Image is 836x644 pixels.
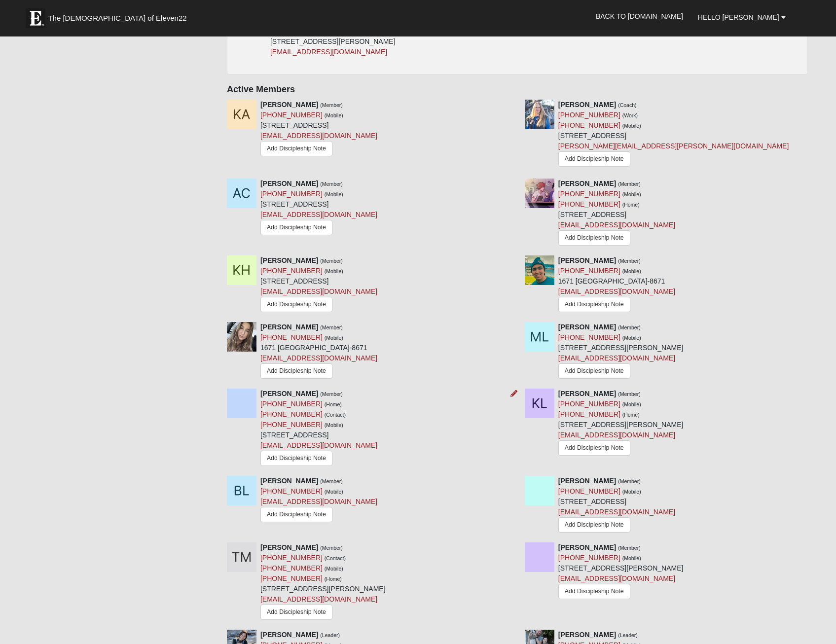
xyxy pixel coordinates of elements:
[558,230,630,246] a: Add Discipleship Note
[558,179,616,187] strong: [PERSON_NAME]
[320,478,343,484] small: (Member)
[558,287,675,295] a: [EMAIL_ADDRESS][DOMAIN_NAME]
[260,574,323,582] a: [PHONE_NUMBER]
[618,324,641,330] small: (Member)
[622,335,641,341] small: (Mobile)
[558,267,620,275] a: [PHONE_NUMBER]
[325,576,342,582] small: (Home)
[558,390,616,397] strong: [PERSON_NAME]
[558,101,616,108] strong: [PERSON_NAME]
[260,498,377,505] a: [EMAIL_ADDRESS][DOMAIN_NAME]
[558,554,620,562] a: [PHONE_NUMBER]
[558,111,620,119] a: [PHONE_NUMBER]
[558,354,675,362] a: [EMAIL_ADDRESS][DOMAIN_NAME]
[618,478,641,484] small: (Member)
[260,451,332,466] a: Add Discipleship Note
[558,121,620,129] a: [PHONE_NUMBER]
[558,100,789,171] div: [STREET_ADDRESS]
[260,441,377,449] a: [EMAIL_ADDRESS][DOMAIN_NAME]
[260,256,318,264] strong: [PERSON_NAME]
[558,190,620,198] a: [PHONE_NUMBER]
[558,256,616,264] strong: [PERSON_NAME]
[260,111,323,119] a: [PHONE_NUMBER]
[558,297,630,312] a: Add Discipleship Note
[558,440,630,456] a: Add Discipleship Note
[558,389,684,458] div: [STREET_ADDRESS][PERSON_NAME]
[622,555,641,561] small: (Mobile)
[260,595,377,603] a: [EMAIL_ADDRESS][DOMAIN_NAME]
[320,324,343,330] small: (Member)
[260,421,323,429] a: [PHONE_NUMBER]
[260,190,323,198] a: [PHONE_NUMBER]
[260,323,318,331] strong: [PERSON_NAME]
[260,179,377,238] div: [STREET_ADDRESS]
[260,333,323,341] a: [PHONE_NUMBER]
[21,3,218,28] a: The [DEMOGRAPHIC_DATA] of Eleven22
[260,554,323,562] a: [PHONE_NUMBER]
[325,268,343,274] small: (Mobile)
[558,221,675,229] a: [EMAIL_ADDRESS][DOMAIN_NAME]
[260,410,323,418] a: [PHONE_NUMBER]
[26,8,45,28] img: Eleven22 logo
[558,400,620,408] a: [PHONE_NUMBER]
[558,363,630,379] a: Add Discipleship Note
[618,181,641,187] small: (Member)
[260,297,332,312] a: Add Discipleship Note
[558,142,789,150] a: [PERSON_NAME][EMAIL_ADDRESS][PERSON_NAME][DOMAIN_NAME]
[558,476,675,535] div: [STREET_ADDRESS]
[558,410,620,418] a: [PHONE_NUMBER]
[260,507,332,522] a: Add Discipleship Note
[260,477,318,485] strong: [PERSON_NAME]
[48,13,186,23] span: The [DEMOGRAPHIC_DATA] of Eleven22
[325,489,343,495] small: (Mobile)
[260,141,332,156] a: Add Discipleship Note
[260,211,377,218] a: [EMAIL_ADDRESS][DOMAIN_NAME]
[618,102,636,108] small: (Coach)
[325,422,343,428] small: (Mobile)
[691,5,793,30] a: Hello [PERSON_NAME]
[325,335,343,341] small: (Mobile)
[320,102,343,108] small: (Member)
[260,179,318,187] strong: [PERSON_NAME]
[558,574,675,582] a: [EMAIL_ADDRESS][DOMAIN_NAME]
[260,267,323,275] a: [PHONE_NUMBER]
[260,542,386,622] div: [STREET_ADDRESS][PERSON_NAME]
[227,84,808,95] h4: Active Members
[622,268,641,274] small: (Mobile)
[622,489,641,495] small: (Mobile)
[260,100,377,159] div: [STREET_ADDRESS]
[558,322,684,381] div: [STREET_ADDRESS][PERSON_NAME]
[325,112,343,118] small: (Mobile)
[558,487,620,495] a: [PHONE_NUMBER]
[618,545,641,551] small: (Member)
[260,389,377,468] div: [STREET_ADDRESS]
[558,179,675,248] div: [STREET_ADDRESS]
[558,333,620,341] a: [PHONE_NUMBER]
[260,390,318,397] strong: [PERSON_NAME]
[558,200,620,208] a: [PHONE_NUMBER]
[622,191,641,197] small: (Mobile)
[270,48,387,56] a: [EMAIL_ADDRESS][DOMAIN_NAME]
[260,487,323,495] a: [PHONE_NUMBER]
[325,566,343,572] small: (Mobile)
[622,112,638,118] small: (Work)
[260,255,377,315] div: [STREET_ADDRESS]
[698,13,779,21] span: Hello [PERSON_NAME]
[622,401,641,407] small: (Mobile)
[558,431,675,439] a: [EMAIL_ADDRESS][DOMAIN_NAME]
[320,258,343,264] small: (Member)
[260,400,323,408] a: [PHONE_NUMBER]
[260,132,377,140] a: [EMAIL_ADDRESS][DOMAIN_NAME]
[558,255,675,315] div: 1671 [GEOGRAPHIC_DATA]-8671
[558,517,630,533] a: Add Discipleship Note
[260,543,318,551] strong: [PERSON_NAME]
[588,4,691,29] a: Back to [DOMAIN_NAME]
[325,555,346,561] small: (Contact)
[260,322,377,381] div: 1671 [GEOGRAPHIC_DATA]-8671
[325,412,346,418] small: (Contact)
[618,391,641,397] small: (Member)
[558,543,616,551] strong: [PERSON_NAME]
[622,412,640,418] small: (Home)
[260,287,377,295] a: [EMAIL_ADDRESS][DOMAIN_NAME]
[558,508,675,516] a: [EMAIL_ADDRESS][DOMAIN_NAME]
